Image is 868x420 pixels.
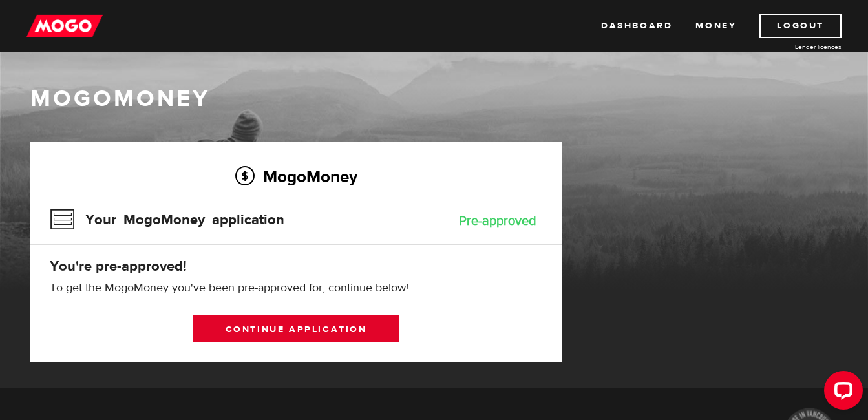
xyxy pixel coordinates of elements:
a: Continue application [193,315,399,342]
h4: You're pre-approved! [50,257,543,275]
a: Logout [759,14,842,38]
a: Money [695,14,736,38]
iframe: LiveChat chat widget [814,366,868,420]
div: Pre-approved [459,215,536,227]
p: To get the MogoMoney you've been pre-approved for, continue below! [50,280,543,296]
h3: Your MogoMoney application [50,203,284,236]
a: Dashboard [601,14,672,38]
img: mogo_logo-11ee424be714fa7cbb0f0f49df9e16ec.png [26,14,103,38]
h2: MogoMoney [50,163,543,190]
a: Lender licences [745,42,842,52]
h1: MogoMoney [30,85,838,112]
